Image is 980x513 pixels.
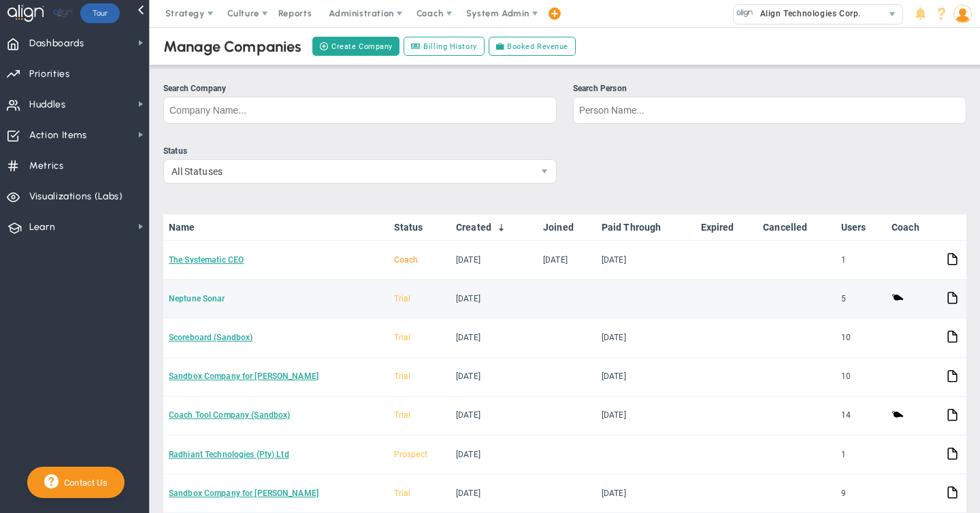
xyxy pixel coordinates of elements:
a: Cancelled [763,222,830,233]
a: Scoreboard (Sandbox) [169,333,252,342]
div: Search Company [163,82,557,95]
td: [DATE] [451,280,538,318]
span: Contact Us [59,478,108,488]
a: Neptune Sonar [169,294,225,303]
span: Culture [227,8,259,18]
a: Created [456,222,532,233]
div: Status [163,145,557,158]
td: [DATE] [451,397,538,435]
a: Status [394,222,445,233]
td: [DATE] [451,474,538,513]
div: Search Person [573,82,966,95]
span: Dashboards [29,29,84,58]
span: Trial [394,371,411,381]
span: Huddles [29,90,66,119]
td: 5 [836,280,886,318]
span: Administration [329,8,393,18]
button: Create Company [312,37,399,56]
td: 9 [836,474,886,513]
a: Joined [543,222,590,233]
td: [DATE] [451,318,538,357]
td: 14 [836,397,886,435]
a: Coach Tool Company (Sandbox) [169,410,290,420]
span: Coach [416,8,444,18]
span: Strategy [165,8,205,18]
td: [DATE] [451,435,538,474]
td: [DATE] [596,358,696,397]
input: Search Company [163,97,557,124]
a: Users [841,222,881,233]
a: Expired [701,222,752,233]
td: 1 [836,435,886,474]
span: Action Items [29,121,87,150]
img: 50249.Person.photo [953,5,972,23]
td: [DATE] [596,397,696,435]
span: Visualizations (Labs) [29,182,123,211]
td: [DATE] [596,474,696,513]
span: Trial [394,489,411,498]
a: Booked Revenue [489,37,576,56]
span: Learn [29,213,55,242]
a: Paid Through [602,222,689,233]
span: Trial [394,294,411,303]
a: Sandbox Company for [PERSON_NAME] [169,371,318,381]
span: Metrics [29,152,64,180]
td: 10 [836,358,886,397]
a: Radhiant Technologies (Pty) Ltd [169,450,289,459]
a: Billing History [404,37,485,56]
span: Trial [394,410,411,420]
a: Coach [892,222,935,233]
td: [DATE] [538,241,596,280]
td: [DATE] [451,358,538,397]
a: Name [169,222,382,233]
input: Search Person [573,97,966,124]
td: [DATE] [596,241,696,280]
td: [DATE] [451,241,538,280]
a: The Systematic CEO [169,255,244,265]
span: Priorities [29,60,70,88]
span: Prospect [394,450,427,459]
td: 10 [836,318,886,357]
img: 10991.Company.photo [736,5,753,22]
span: Trial [394,333,411,342]
div: Manage Companies [163,37,302,56]
span: select [883,5,902,24]
span: Align Technologies Corp. [753,5,861,22]
span: Coach [394,255,419,265]
span: System Admin [466,8,529,18]
a: Sandbox Company for [PERSON_NAME] [169,489,318,498]
td: [DATE] [596,318,696,357]
td: 1 [836,241,886,280]
span: All Statuses [164,160,533,183]
span: select [533,160,556,183]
